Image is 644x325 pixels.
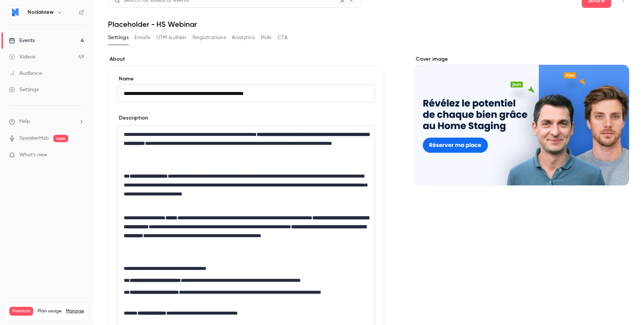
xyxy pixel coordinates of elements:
span: Help [19,118,30,125]
span: Premium [9,307,33,316]
label: Description [117,114,148,122]
label: Name [117,75,375,83]
a: Manage [66,308,84,314]
img: Nodalview [9,6,21,18]
label: Cover image [414,55,629,63]
button: Emails [135,32,150,44]
button: CTA [278,32,288,44]
section: Cover image [414,55,629,185]
span: new [53,135,68,142]
li: help-dropdown-opener [9,118,84,125]
span: Plan usage [38,308,61,314]
h1: Placeholder - HS Webinar [108,20,629,29]
div: Audience [9,70,42,77]
button: Polls [261,32,272,44]
button: Settings [108,32,129,44]
div: Videos [9,53,35,61]
a: SpeakerHub [19,134,49,142]
h6: Nodalview [28,9,54,16]
button: UTM builder [157,32,187,44]
button: Analytics [232,32,255,44]
span: What's new [19,151,47,159]
button: Registrations [193,32,226,44]
div: Events [9,37,35,44]
div: Settings [9,86,39,93]
iframe: Noticeable Trigger [75,152,84,159]
label: About [108,55,384,63]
